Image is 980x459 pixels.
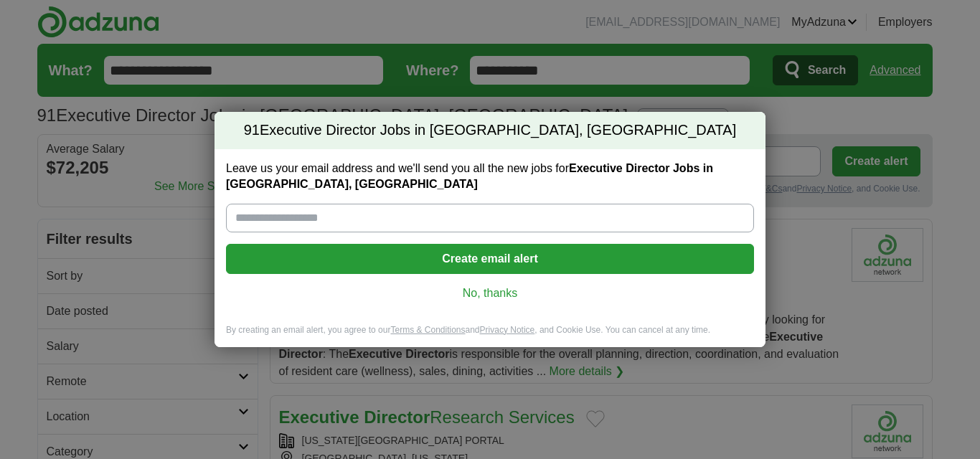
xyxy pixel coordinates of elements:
[226,244,754,274] button: Create email alert
[237,285,743,301] a: No, thanks
[215,112,765,149] h2: Executive Director Jobs in [GEOGRAPHIC_DATA], [GEOGRAPHIC_DATA]
[480,325,535,335] a: Privacy Notice
[226,162,713,190] strong: Executive Director Jobs in [GEOGRAPHIC_DATA], [GEOGRAPHIC_DATA]
[226,161,754,192] label: Leave us your email address and we'll send you all the new jobs for
[390,325,465,335] a: Terms & Conditions
[215,324,765,348] div: By creating an email alert, you agree to our and , and Cookie Use. You can cancel at any time.
[244,120,260,141] span: 91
